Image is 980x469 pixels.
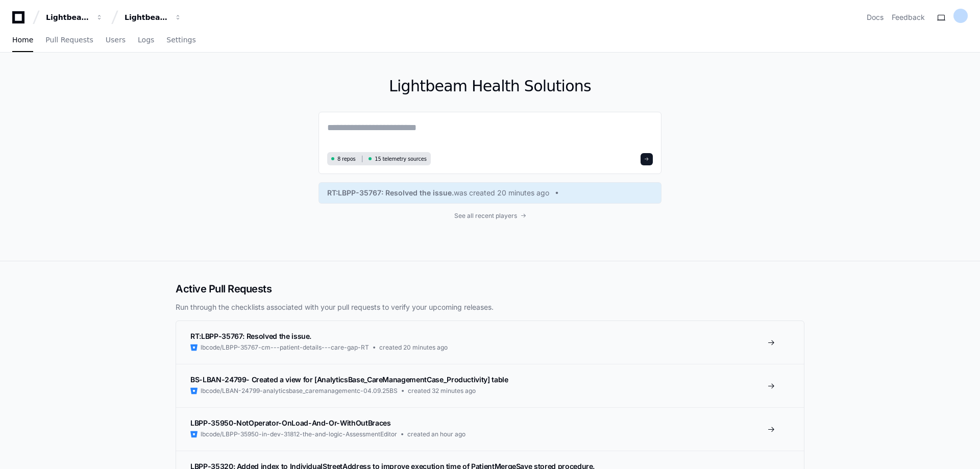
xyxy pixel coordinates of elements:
[318,212,661,220] a: See all recent players
[176,321,804,364] a: RT:LBPP-35767: Resolved the issue.lbcode/LBPP-35767-cm---patient-details---care-gap-RTcreated 20 ...
[327,188,454,198] span: RT:LBPP-35767: Resolved the issue.
[106,37,126,43] span: Users
[45,37,93,43] span: Pull Requests
[42,8,107,27] button: Lightbeam Health
[454,188,549,198] span: was created 20 minutes ago
[125,12,168,22] div: Lightbeam Health Solutions
[106,29,126,52] a: Users
[46,12,90,22] div: Lightbeam Health
[12,29,33,52] a: Home
[12,37,33,43] span: Home
[408,387,476,395] span: created 32 minutes ago
[892,12,925,22] button: Feedback
[867,12,884,22] a: Docs
[407,430,465,438] span: created an hour ago
[176,407,804,451] a: LBPP-35950-NotOperator-OnLoad-And-Or-WithOutBraceslbcode/LBPP-35950-in-dev-31812-the-and-logic-As...
[375,155,426,163] span: 15 telemetry sources
[201,430,397,438] span: lbcode/LBPP-35950-in-dev-31812-the-and-logic-AssessmentEditor
[138,37,154,43] span: Logs
[190,418,391,427] span: LBPP-35950-NotOperator-OnLoad-And-Or-WithOutBraces
[337,155,356,163] span: 8 repos
[201,387,398,395] span: lbcode/LBAN-24799-analyticsbase_caremanagementc-04.09.25BS
[327,188,653,198] a: RT:LBPP-35767: Resolved the issue.was created 20 minutes ago
[318,77,661,95] h1: Lightbeam Health Solutions
[379,343,448,352] span: created 20 minutes ago
[176,302,804,312] p: Run through the checklists associated with your pull requests to verify your upcoming releases.
[176,282,804,296] h2: Active Pull Requests
[454,212,517,220] span: See all recent players
[190,332,311,340] span: RT:LBPP-35767: Resolved the issue.
[166,37,195,43] span: Settings
[138,29,154,52] a: Logs
[201,343,369,352] span: lbcode/LBPP-35767-cm---patient-details---care-gap-RT
[166,29,195,52] a: Settings
[190,375,508,384] span: BS-LBAN-24799- Created a view for [AnalyticsBase_CareManagementCase_Productivity] table
[45,29,93,52] a: Pull Requests
[120,8,186,27] button: Lightbeam Health Solutions
[176,364,804,407] a: BS-LBAN-24799- Created a view for [AnalyticsBase_CareManagementCase_Productivity] tablelbcode/LBA...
